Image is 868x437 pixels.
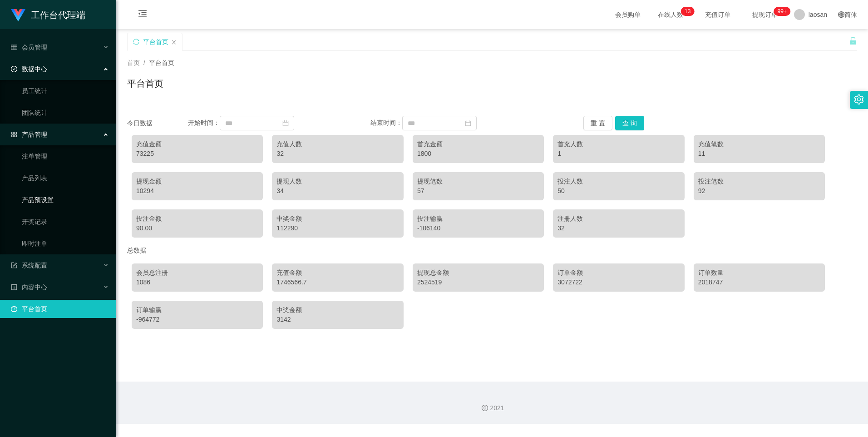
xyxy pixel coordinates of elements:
div: 今日数据 [127,119,188,128]
div: 3072722 [557,278,680,287]
div: 订单输赢 [136,305,258,315]
sup: 13 [681,7,694,16]
a: 开奖记录 [22,213,109,231]
p: 3 [688,7,691,16]
div: 11 [698,149,820,159]
span: 产品管理 [11,131,47,138]
div: 1086 [136,278,258,287]
button: 查 询 [615,116,644,130]
a: 团队统计 [22,104,109,122]
i: 图标: global [838,11,844,18]
div: 提现人数 [276,177,399,186]
a: 即时注单 [22,234,109,253]
div: 10294 [136,186,258,196]
div: 50 [557,186,680,196]
a: 注单管理 [22,147,109,165]
a: 工作台代理端 [11,11,85,18]
div: 充值人数 [276,139,399,149]
div: 投注输赢 [417,214,539,223]
div: 92 [698,186,820,196]
span: 会员管理 [11,44,47,51]
div: 32 [276,149,399,159]
div: 90.00 [136,223,258,233]
div: 订单数量 [698,268,820,278]
div: 3142 [276,315,399,324]
h1: 平台首页 [127,77,163,90]
i: 图标: copyright [482,405,488,411]
span: 系统配置 [11,262,47,269]
i: 图标: form [11,262,17,268]
div: 充值笔数 [698,139,820,149]
div: 投注笔数 [698,177,820,186]
span: 提现订单 [748,11,782,18]
span: 平台首页 [149,59,174,66]
div: 34 [276,186,399,196]
div: -106140 [417,223,539,233]
div: 会员总注册 [136,268,258,278]
span: 数据中心 [11,65,47,73]
sup: 972 [774,7,790,16]
div: 112290 [276,223,399,233]
div: 57 [417,186,539,196]
div: 73225 [136,149,258,159]
div: 1 [557,149,680,159]
i: 图标: calendar [282,120,289,126]
div: -964772 [136,315,258,324]
div: 2018747 [698,278,820,287]
button: 重 置 [583,116,612,130]
div: 投注人数 [557,177,680,186]
div: 投注金额 [136,214,258,223]
i: 图标: unlock [849,37,857,45]
div: 首充人数 [557,139,680,149]
div: 提现笔数 [417,177,539,186]
i: 图标: menu-fold [127,0,158,30]
span: / [143,59,145,66]
i: 图标: close [171,40,177,45]
a: 员工统计 [22,82,109,100]
div: 提现总金额 [417,268,539,278]
h1: 工作台代理端 [31,0,85,30]
img: logo.9652507e.png [11,9,25,22]
div: 2021 [123,403,861,413]
div: 中奖金额 [276,214,399,223]
div: 提现金额 [136,177,258,186]
i: 图标: table [11,44,17,50]
div: 充值金额 [276,268,399,278]
span: 结束时间： [370,119,402,126]
div: 平台首页 [143,33,168,50]
i: 图标: setting [854,94,864,104]
div: 首充金额 [417,139,539,149]
i: 图标: appstore-o [11,131,17,138]
i: 图标: check-circle-o [11,66,17,72]
span: 首页 [127,59,140,66]
div: 注册人数 [557,214,680,223]
div: 32 [557,223,680,233]
p: 1 [685,7,688,16]
a: 产品列表 [22,169,109,187]
div: 2524519 [417,278,539,287]
div: 总数据 [127,242,857,259]
i: 图标: calendar [465,120,471,126]
div: 1746566.7 [276,278,399,287]
i: 图标: profile [11,284,17,290]
a: 图标: dashboard平台首页 [11,300,109,318]
span: 充值订单 [700,11,735,18]
span: 在线人数 [653,11,688,18]
span: 内容中心 [11,283,47,291]
a: 产品预设置 [22,191,109,209]
div: 订单金额 [557,268,680,278]
div: 充值金额 [136,139,258,149]
span: 开始时间： [188,119,220,126]
i: 图标: sync [133,39,139,45]
div: 1800 [417,149,539,159]
div: 中奖金额 [276,305,399,315]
